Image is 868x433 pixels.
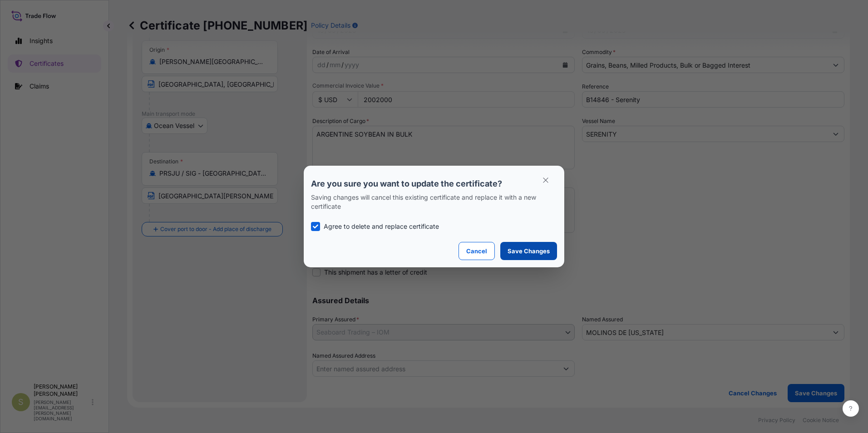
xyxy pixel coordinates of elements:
p: Agree to delete and replace certificate [324,222,439,231]
p: Save Changes [508,246,550,256]
button: Save Changes [500,242,557,260]
p: Cancel [466,246,487,256]
p: Are you sure you want to update the certificate? [311,178,557,189]
p: Saving changes will cancel this existing certificate and replace it with a new certificate [311,193,557,211]
button: Cancel [459,242,495,260]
